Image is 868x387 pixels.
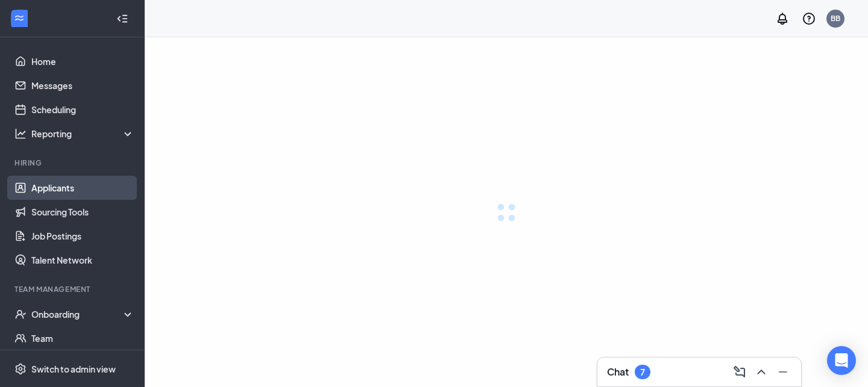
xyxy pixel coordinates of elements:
a: Talent Network [31,248,134,272]
svg: Analysis [14,128,27,140]
button: ChevronUp [750,362,770,382]
svg: Settings [14,363,27,375]
div: Hiring [14,158,132,168]
svg: UserCheck [14,308,27,320]
svg: ChevronUp [754,365,769,379]
a: Messages [31,73,134,98]
h3: Chat [607,365,629,379]
svg: Minimize [776,365,790,379]
svg: ComposeMessage [732,365,747,379]
div: 7 [640,367,645,377]
div: Reporting [31,128,135,140]
a: Home [31,49,134,73]
div: Team Management [14,284,132,294]
div: Onboarding [31,308,135,320]
button: ComposeMessage [729,362,748,382]
svg: QuestionInfo [802,11,816,26]
a: Applicants [31,176,134,200]
svg: Notifications [775,11,790,26]
button: Minimize [772,362,791,382]
a: Job Postings [31,224,134,248]
svg: WorkstreamLogo [13,12,25,24]
div: BB [831,13,840,23]
div: Open Intercom Messenger [827,346,856,375]
a: Sourcing Tools [31,200,134,224]
div: Switch to admin view [31,363,116,375]
svg: Collapse [116,13,128,25]
a: Team [31,326,134,350]
a: Scheduling [31,98,134,122]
